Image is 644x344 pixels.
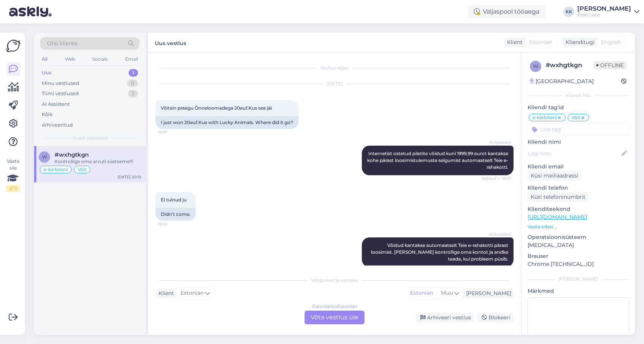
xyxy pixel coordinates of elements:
[406,287,437,299] div: Estonian
[44,167,68,172] span: e-kiirloterii
[161,197,187,203] span: Ei tulnud ju
[312,303,357,310] div: Estonian to Estonian
[483,140,511,145] span: AI Assistent
[528,92,629,99] div: Kliendi info
[158,129,186,135] span: 18:07
[528,260,629,268] p: Chrome [TECHNICAL_ID]
[78,167,86,172] span: Võit
[528,241,629,249] p: [MEDICAL_DATA]
[468,5,545,19] div: Väljaspool tööaega
[577,6,639,18] a: [PERSON_NAME]Eesti Loto
[416,313,474,323] div: Arhiveeri vestlus
[156,208,196,221] div: Didn't come.
[371,242,509,262] span: Võidud kantakse automaatselt Teie e-rahakotti pärast loosimist. [PERSON_NAME] kontrollige oma kon...
[6,158,20,192] div: Vaata siia
[577,6,631,12] div: [PERSON_NAME]
[42,90,79,97] div: Tiimi vestlused
[564,6,574,17] div: KK
[528,287,629,295] p: Märkmed
[463,289,511,297] div: [PERSON_NAME]
[55,158,141,165] div: Kontrollige oma arvuti süsteeme!!!
[91,54,109,64] div: Socials
[55,151,89,158] span: #wxhgtkgn
[562,38,595,46] div: Klienditugi
[118,174,141,180] div: [DATE] 20:19
[181,289,204,297] span: Estonian
[528,205,629,213] p: Klienditeekond
[42,69,52,77] div: Uus
[156,277,514,284] div: Valige keel ja vastake
[155,37,186,47] label: Uus vestlus
[128,90,138,97] div: 2
[367,151,509,170] span: Internetist ostetud piletite võidud kuni 1999,99 eurot kantakse kohe pärast loosimistulemuste sel...
[42,101,70,108] div: AI Assistent
[528,192,589,202] div: Küsi telefoninumbrit
[546,61,593,70] div: # wxhgtkgn
[528,233,629,241] p: Operatsioonisüsteem
[528,149,620,158] input: Lisa nimi
[156,80,514,87] div: [DATE]
[156,64,514,71] div: Vestlus algas
[42,80,79,87] div: Minu vestlused
[528,138,629,146] p: Kliendi nimi
[528,223,629,230] p: Vaata edasi ...
[532,115,557,120] span: e-kiirloterii
[572,115,580,120] span: Võit
[577,12,631,18] div: Eesti Loto
[528,214,587,220] a: [URL][DOMAIN_NAME]
[6,39,20,53] img: Askly Logo
[305,311,364,324] div: Võta vestlus üle
[533,63,538,69] span: w
[127,80,138,87] div: 0
[63,54,77,64] div: Web
[158,221,186,227] span: 18:08
[504,38,523,46] div: Klient
[528,276,629,283] div: [PERSON_NAME]
[129,69,138,77] div: 1
[42,111,53,118] div: Kõik
[601,38,621,46] span: English
[593,61,627,69] span: Offline
[441,289,453,296] span: Muu
[156,289,174,297] div: Klient
[40,54,49,64] div: All
[156,116,298,129] div: I just won 20euf.Kus with Lucky Animals. Where did it go?
[72,135,108,141] span: Uued vestlused
[528,104,629,112] p: Kliendi tag'id
[529,38,552,46] span: Estonian
[477,313,514,323] div: Blokeeri
[528,184,629,192] p: Kliendi telefon
[42,154,47,160] span: w
[42,121,73,129] div: Arhiveeritud
[6,185,20,192] div: 2 / 3
[124,54,140,64] div: Email
[530,77,594,85] div: [GEOGRAPHIC_DATA]
[528,171,581,181] div: Küsi meiliaadressi
[482,176,511,181] span: Nähtud ✓ 18:07
[161,105,272,111] span: Võitsin praegu Õnneloomadega 20euf.Kus see jäi
[528,163,629,171] p: Kliendi email
[483,231,511,237] span: AI Assistent
[47,39,77,47] span: Otsi kliente
[528,124,629,135] input: Lisa tag
[528,252,629,260] p: Brauser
